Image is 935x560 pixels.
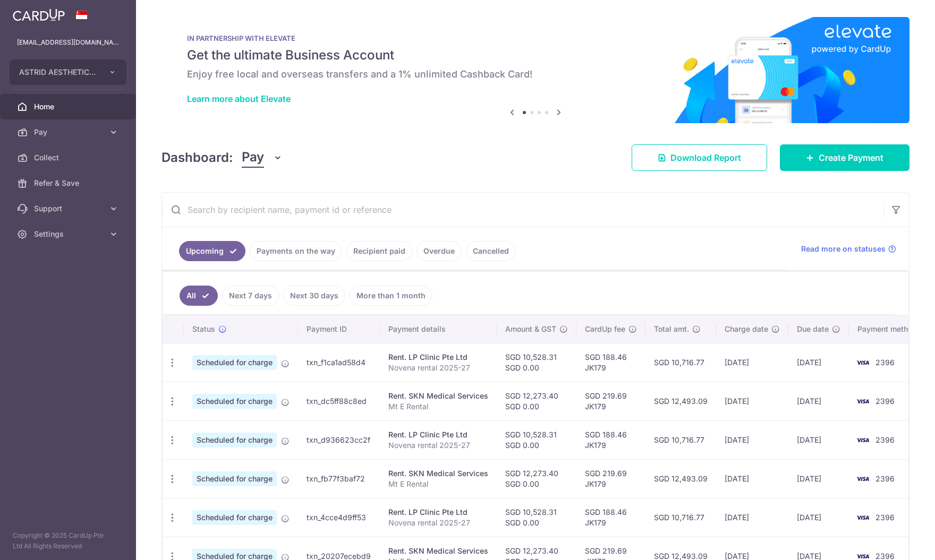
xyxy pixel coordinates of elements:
th: Payment details [380,315,497,343]
span: Scheduled for charge [192,394,277,409]
p: [EMAIL_ADDRESS][DOMAIN_NAME] [17,37,119,48]
td: SGD 188.46 JK179 [576,498,645,537]
span: CardUp fee [585,324,625,334]
td: [DATE] [716,498,788,537]
span: Pay [242,148,264,168]
span: Create Payment [819,151,883,164]
span: Support [34,203,104,214]
p: Novena rental 2025-27 [388,363,488,373]
td: SGD 219.69 JK179 [576,459,645,498]
td: txn_fb77f3baf72 [298,459,380,498]
a: Payments on the way [250,241,342,261]
td: txn_f1ca1ad58d4 [298,343,380,382]
td: [DATE] [788,343,849,382]
img: CardUp [13,8,65,21]
td: SGD 188.46 JK179 [576,420,645,459]
span: Due date [797,324,829,334]
td: SGD 10,528.31 SGD 0.00 [497,498,576,537]
input: Search by recipient name, payment id or reference [162,193,883,227]
a: Overdue [416,241,462,261]
span: Download Report [670,151,741,164]
td: SGD 12,493.09 [645,459,716,498]
a: Read more on statuses [801,244,896,254]
span: 2396 [875,397,895,406]
div: Rent. SKN Medical Services [388,391,488,401]
span: Refer & Save [34,178,104,188]
h6: Enjoy free local and overseas transfers and a 1% unlimited Cashback Card! [187,68,884,81]
h4: Dashboard: [161,148,233,167]
p: Novena rental 2025-27 [388,440,488,451]
td: SGD 10,528.31 SGD 0.00 [497,420,576,459]
img: Renovation banner [161,17,909,123]
td: SGD 10,528.31 SGD 0.00 [497,343,576,382]
a: More than 1 month [350,286,432,306]
td: [DATE] [716,459,788,498]
img: Bank Card [852,434,873,446]
span: Amount & GST [505,324,556,334]
td: SGD 219.69 JK179 [576,382,645,420]
a: Next 7 days [222,286,279,306]
span: Settings [34,229,104,239]
img: Bank Card [852,356,873,369]
td: SGD 10,716.77 [645,420,716,459]
a: Learn more about Elevate [187,93,291,104]
div: Rent. LP Clinic Pte Ltd [388,507,488,518]
td: [DATE] [716,343,788,382]
p: Mt E Rental [388,401,488,412]
img: Bank Card [852,395,873,408]
th: Payment method [849,315,930,343]
a: Cancelled [466,241,516,261]
a: Next 30 days [283,286,345,306]
td: SGD 12,273.40 SGD 0.00 [497,459,576,498]
a: Download Report [632,144,767,171]
td: [DATE] [716,382,788,420]
button: Pay [242,148,283,168]
td: SGD 12,273.40 SGD 0.00 [497,382,576,420]
td: txn_4cce4d9ff53 [298,498,380,537]
span: Scheduled for charge [192,471,277,486]
td: SGD 12,493.09 [645,382,716,420]
td: SGD 188.46 JK179 [576,343,645,382]
div: Rent. LP Clinic Pte Ltd [388,352,488,363]
td: txn_dc5ff88c8ed [298,382,380,420]
th: Payment ID [298,315,380,343]
span: Status [192,324,215,334]
td: SGD 10,716.77 [645,343,716,382]
p: Mt E Rental [388,479,488,489]
span: ASTRID AESTHETICS PTE. LTD. [19,67,98,77]
span: 2396 [875,358,895,367]
td: SGD 10,716.77 [645,498,716,537]
div: Rent. SKN Medical Services [388,468,488,479]
td: txn_d936623cc2f [298,420,380,459]
span: 2396 [875,474,895,483]
span: Charge date [725,324,768,334]
span: Scheduled for charge [192,510,277,525]
a: Recipient paid [346,241,412,261]
td: [DATE] [788,459,849,498]
span: Collect [34,152,104,163]
span: Scheduled for charge [192,433,277,447]
button: ASTRID AESTHETICS PTE. LTD. [10,59,126,85]
span: Pay [34,127,104,137]
span: Total amt. [654,324,689,334]
p: IN PARTNERSHIP WITH ELEVATE [187,34,884,42]
span: 2396 [875,513,895,522]
td: [DATE] [788,498,849,537]
span: 2396 [875,435,895,444]
td: [DATE] [788,382,849,420]
div: Rent. SKN Medical Services [388,546,488,556]
p: Novena rental 2025-27 [388,518,488,528]
td: [DATE] [788,420,849,459]
img: Bank Card [852,472,873,485]
span: Read more on statuses [801,244,886,254]
a: Create Payment [780,144,909,171]
a: All [180,286,218,306]
div: Rent. LP Clinic Pte Ltd [388,429,488,440]
h5: Get the ultimate Business Account [187,47,884,64]
img: Bank Card [852,511,873,524]
a: Upcoming [179,241,245,261]
span: Scheduled for charge [192,355,277,370]
span: Home [34,101,104,112]
td: [DATE] [716,420,788,459]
